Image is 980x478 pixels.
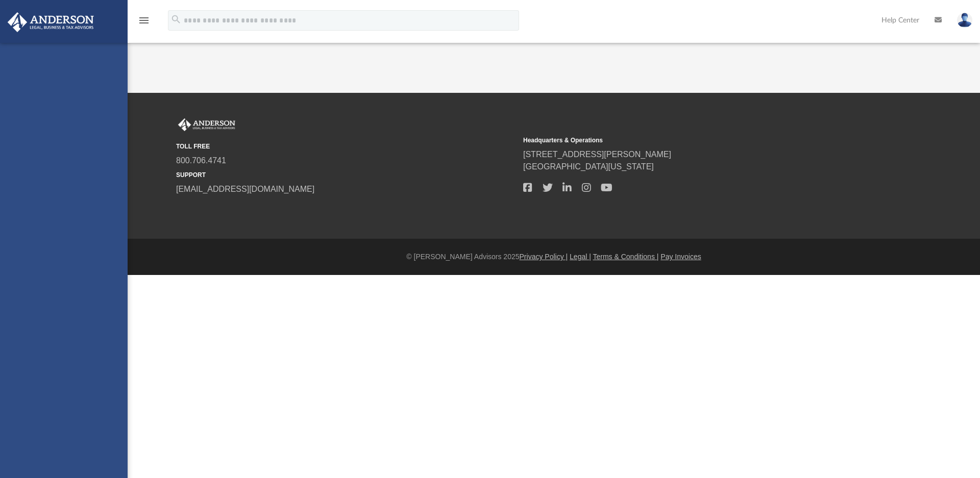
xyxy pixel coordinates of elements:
a: [GEOGRAPHIC_DATA][US_STATE] [523,162,654,171]
a: Terms & Conditions | [593,253,659,261]
a: [STREET_ADDRESS][PERSON_NAME] [523,150,671,159]
small: Headquarters & Operations [523,136,863,145]
img: Anderson Advisors Platinum Portal [5,12,97,32]
a: menu [138,19,150,27]
i: search [170,14,182,25]
a: [EMAIL_ADDRESS][DOMAIN_NAME] [176,185,314,193]
a: Pay Invoices [660,253,701,261]
a: Legal | [570,253,591,261]
img: User Pic [957,13,972,28]
img: Anderson Advisors Platinum Portal [176,118,237,132]
small: SUPPORT [176,170,516,180]
a: 800.706.4741 [176,156,226,165]
i: menu [138,14,150,27]
a: Privacy Policy | [520,253,568,261]
div: © [PERSON_NAME] Advisors 2025 [128,251,980,262]
small: TOLL FREE [176,142,516,151]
